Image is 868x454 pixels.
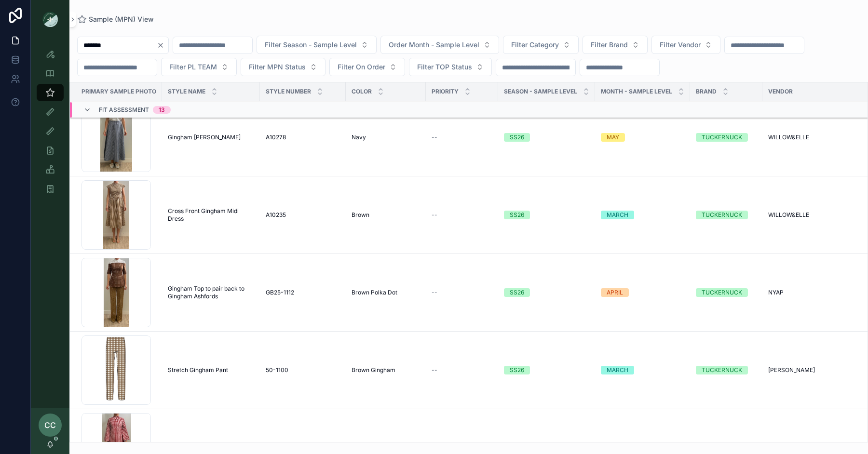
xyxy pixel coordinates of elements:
[504,211,589,219] a: SS26
[607,133,619,142] div: MAY
[352,289,420,296] a: Brown Polka Dot
[99,106,149,114] span: Fit Assessment
[352,88,372,95] span: Color
[417,62,472,72] span: Filter TOP Status
[432,134,437,141] span: --
[168,134,254,141] a: Gingham [PERSON_NAME]
[702,211,742,219] div: TUCKERNUCK
[696,211,757,219] a: TUCKERNUCK
[511,40,559,50] span: Filter Category
[591,40,628,50] span: Filter Brand
[352,211,420,219] a: Brown
[266,134,340,141] a: A10278
[352,366,420,374] a: Brown Gingham
[432,289,492,296] a: --
[159,106,165,114] div: 13
[352,366,395,374] span: Brown Gingham
[329,58,405,76] button: Select Button
[380,36,499,54] button: Select Button
[601,366,684,374] a: MARCH
[266,211,340,219] a: A10235
[768,134,809,141] span: WILLOW&ELLE
[432,366,492,374] a: --
[432,211,437,219] span: --
[338,62,385,72] span: Filter On Order
[352,134,366,141] span: Navy
[601,133,684,142] a: MAY
[265,40,357,50] span: Filter Season - Sample Level
[169,62,217,72] span: Filter PL TEAM
[168,366,228,374] span: Stretch Gingham Pant
[504,366,589,374] a: SS26
[510,288,524,297] div: SS26
[352,211,369,219] span: Brown
[409,58,492,76] button: Select Button
[168,285,254,300] a: Gingham Top to pair back to Gingham Ashfords
[389,40,479,50] span: Order Month - Sample Level
[432,88,459,95] span: PRIORITY
[266,289,294,296] span: GB25-1112
[601,288,684,297] a: APRIL
[696,366,757,374] a: TUCKERNUCK
[432,366,437,374] span: --
[607,211,628,219] div: MARCH
[266,88,311,95] span: Style Number
[266,366,288,374] span: 50-1100
[168,366,254,374] a: Stretch Gingham Pant
[432,211,492,219] a: --
[266,289,340,296] a: GB25-1112
[696,88,717,95] span: Brand
[696,133,757,142] a: TUCKERNUCK
[702,288,742,297] div: TUCKERNUCK
[504,88,577,95] span: Season - Sample Level
[352,134,420,141] a: Navy
[607,366,628,374] div: MARCH
[266,211,286,219] span: A10235
[352,289,397,296] span: Brown Polka Dot
[510,366,524,374] div: SS26
[44,419,56,431] span: CC
[504,133,589,142] a: SS26
[157,41,168,49] button: Clear
[768,211,809,219] span: WILLOW&ELLE
[161,58,237,76] button: Select Button
[241,58,325,76] button: Select Button
[768,289,784,296] span: NYAP
[249,62,306,72] span: Filter MPN Status
[31,39,69,210] div: scrollable content
[702,133,742,142] div: TUCKERNUCK
[432,289,437,296] span: --
[168,207,254,223] a: Cross Front Gingham Midi Dress
[266,366,340,374] a: 50-1100
[42,12,58,27] img: App logo
[768,366,815,374] span: [PERSON_NAME]
[510,211,524,219] div: SS26
[651,36,720,54] button: Select Button
[432,134,492,141] a: --
[768,88,793,95] span: Vendor
[168,134,241,141] span: Gingham [PERSON_NAME]
[702,366,742,374] div: TUCKERNUCK
[583,36,648,54] button: Select Button
[168,88,205,95] span: Style Name
[601,211,684,219] a: MARCH
[77,14,154,24] a: Sample (MPN) View
[696,288,757,297] a: TUCKERNUCK
[660,40,701,50] span: Filter Vendor
[89,14,154,24] span: Sample (MPN) View
[504,288,589,297] a: SS26
[607,288,623,297] div: APRIL
[257,36,377,54] button: Select Button
[601,88,672,95] span: MONTH - SAMPLE LEVEL
[510,133,524,142] div: SS26
[266,134,286,141] span: A10278
[503,36,579,54] button: Select Button
[81,88,156,95] span: PRIMARY SAMPLE PHOTO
